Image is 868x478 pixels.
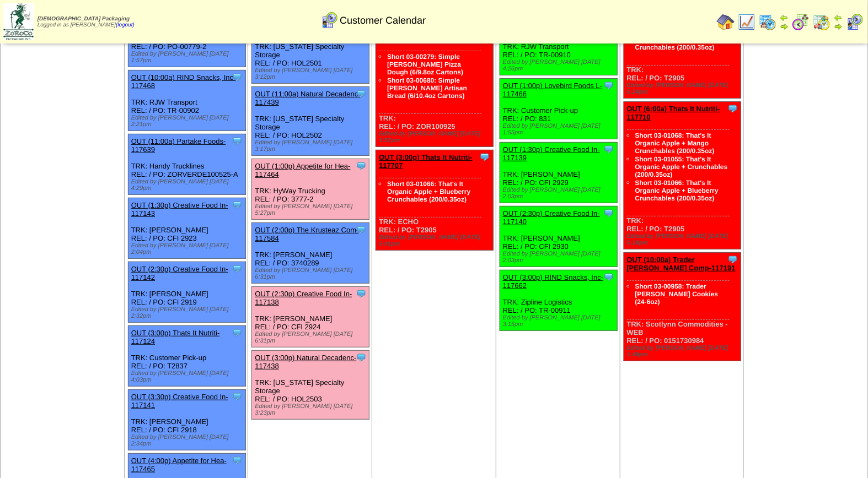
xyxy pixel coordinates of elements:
[232,391,243,402] img: Tooltip
[232,199,243,210] img: Tooltip
[131,242,245,256] div: Edited by [PERSON_NAME] [DATE] 2:04pm
[340,15,426,26] span: Customer Calendar
[727,103,738,114] img: Tooltip
[255,90,360,106] a: OUT (11:00a) Natural Decadenc-117439
[479,151,490,162] img: Tooltip
[627,256,736,272] a: OUT (10:00a) Trader [PERSON_NAME] Comp-117191
[232,263,243,274] img: Tooltip
[503,145,600,162] a: OUT (1:30p) Creative Food In-117139
[376,150,494,251] div: TRK: ECHO REL: / PO: T2905
[128,134,245,195] div: TRK: Handy Trucklines REL: / PO: ZORVERDE100525-A
[503,123,617,136] div: Edited by [PERSON_NAME] [DATE] 1:55pm
[503,82,602,98] a: OUT (1:00p) Lovebird Foods L-117466
[503,273,604,290] a: OUT (3:00p) RIND Snacks, Inc-117662
[131,178,245,192] div: Edited by [PERSON_NAME] [DATE] 4:29pm
[635,155,728,178] a: Short 03-01055: That's It Organic Apple + Crunchables (200/0.35oz)
[635,283,719,306] a: Short 03-00958: Trader [PERSON_NAME] Cookies (24-6oz)
[131,201,228,218] a: OUT (1:30p) Creative Food In-117143
[500,143,617,203] div: TRK: [PERSON_NAME] REL: / PO: CFI 2929
[128,198,245,259] div: TRK: [PERSON_NAME] REL: / PO: CFI 2923
[128,70,245,131] div: TRK: RJW Transport REL: / PO: TR-00902
[252,223,369,284] div: TRK: [PERSON_NAME] REL: / PO: 3740289
[131,51,245,64] div: Edited by [PERSON_NAME] [DATE] 1:57pm
[813,13,831,31] img: calendarinout.gif
[503,59,617,72] div: Edited by [PERSON_NAME] [DATE] 4:26pm
[624,253,741,361] div: TRK: Scotlynn Commodities - WEB REL: / PO: 0151730984
[780,22,789,31] img: arrowright.gif
[387,180,470,203] a: Short 03-01066: That's It Organic Apple + Blueberry Crunchables (200/0.35oz)
[759,13,776,31] img: calendarprod.gif
[255,331,369,344] div: Edited by [PERSON_NAME] [DATE] 6:31pm
[635,179,719,202] a: Short 03-01066: That's It Organic Apple + Blueberry Crunchables (200/0.35oz)
[128,262,245,323] div: TRK: [PERSON_NAME] REL: / PO: CFI 2919
[846,13,864,31] img: calendarcustomer.gif
[232,135,243,146] img: Tooltip
[320,12,338,29] img: calendarcustomer.gif
[503,314,617,328] div: Edited by [PERSON_NAME] [DATE] 3:15pm
[255,203,369,216] div: Edited by [PERSON_NAME] [DATE] 5:27pm
[603,271,614,283] img: Tooltip
[255,139,369,153] div: Edited by [PERSON_NAME] [DATE] 3:17pm
[387,53,463,76] a: Short 03-00279: Simple [PERSON_NAME] Pizza Dough (6/9.8oz Cartons)
[834,22,843,31] img: arrowright.gif
[255,226,358,242] a: OUT (2:00p) The Krusteaz Com-117584
[387,77,467,100] a: Short 03-00680: Simple [PERSON_NAME] Artisan Bread (6/10.4oz Cartons)
[255,403,369,416] div: Edited by [PERSON_NAME] [DATE] 3:23pm
[131,329,220,345] a: OUT (3:00p) Thats It Nutriti-117124
[131,306,245,319] div: Edited by [PERSON_NAME] [DATE] 2:32pm
[356,352,367,363] img: Tooltip
[738,13,756,31] img: line_graph.gif
[131,73,236,90] a: OUT (10:00a) RIND Snacks, Inc-117468
[252,87,369,156] div: TRK: [US_STATE] Specialty Storage REL: / PO: HOL2502
[255,267,369,280] div: Edited by [PERSON_NAME] [DATE] 6:31pm
[128,326,245,387] div: TRK: Customer Pick-up REL: / PO: T2837
[255,162,350,178] a: OUT (1:00p) Appetite for Hea-117464
[128,390,245,450] div: TRK: [PERSON_NAME] REL: / PO: CFI 2918
[356,88,367,99] img: Tooltip
[376,23,494,147] div: TRK: REL: / PO: ZOR100925
[3,3,34,40] img: zoroco-logo-small.webp
[627,345,741,358] div: Edited by [PERSON_NAME] [DATE] 1:49pm
[379,153,473,170] a: OUT (3:00p) Thats It Nutriti-117707
[255,290,352,306] a: OUT (2:30p) Creative Food In-117138
[131,457,227,473] a: OUT (4:00p) Appetite for Hea-117465
[503,187,617,200] div: Edited by [PERSON_NAME] [DATE] 2:03pm
[603,144,614,155] img: Tooltip
[379,131,493,144] div: Edited by [PERSON_NAME] [DATE] 1:57pm
[627,105,720,121] a: OUT (6:00a) Thats It Nutriti-117710
[500,270,617,331] div: TRK: Zipline Logistics REL: / PO: TR-00911
[717,13,735,31] img: home.gif
[131,393,228,409] a: OUT (3:30p) Creative Food In-117141
[232,455,243,466] img: Tooltip
[603,80,614,91] img: Tooltip
[603,208,614,219] img: Tooltip
[37,16,135,28] span: Logged in as [PERSON_NAME]
[232,327,243,338] img: Tooltip
[232,72,243,83] img: Tooltip
[500,207,617,267] div: TRK: [PERSON_NAME] REL: / PO: CFI 2930
[627,82,741,95] div: Edited by [PERSON_NAME] [DATE] 5:14pm
[627,233,741,246] div: Edited by [PERSON_NAME] [DATE] 5:14pm
[131,137,226,154] a: OUT (11:00a) Partake Foods-117639
[116,22,135,28] a: (logout)
[131,115,245,128] div: Edited by [PERSON_NAME] [DATE] 2:21pm
[503,209,600,226] a: OUT (2:30p) Creative Food In-117140
[252,351,369,420] div: TRK: [US_STATE] Specialty Storage REL: / PO: HOL2503
[727,254,738,265] img: Tooltip
[500,79,617,139] div: TRK: Customer Pick-up REL: / PO: 831
[131,265,228,281] a: OUT (2:30p) Creative Food In-117142
[252,159,369,220] div: TRK: HyWay Trucking REL: / PO: 3777-2
[37,16,130,22] span: [DEMOGRAPHIC_DATA] Packaging
[356,224,367,235] img: Tooltip
[255,67,369,80] div: Edited by [PERSON_NAME] [DATE] 3:12pm
[624,102,741,249] div: TRK: REL: / PO: T2905
[792,13,810,31] img: calendarblend.gif
[252,287,369,347] div: TRK: [PERSON_NAME] REL: / PO: CFI 2924
[356,288,367,299] img: Tooltip
[379,234,493,247] div: Edited by [PERSON_NAME] [DATE] 5:01pm
[834,13,843,22] img: arrowleft.gif
[780,13,789,22] img: arrowleft.gif
[131,434,245,447] div: Edited by [PERSON_NAME] [DATE] 2:34pm
[503,251,617,264] div: Edited by [PERSON_NAME] [DATE] 2:03pm
[131,370,245,383] div: Edited by [PERSON_NAME] [DATE] 4:03pm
